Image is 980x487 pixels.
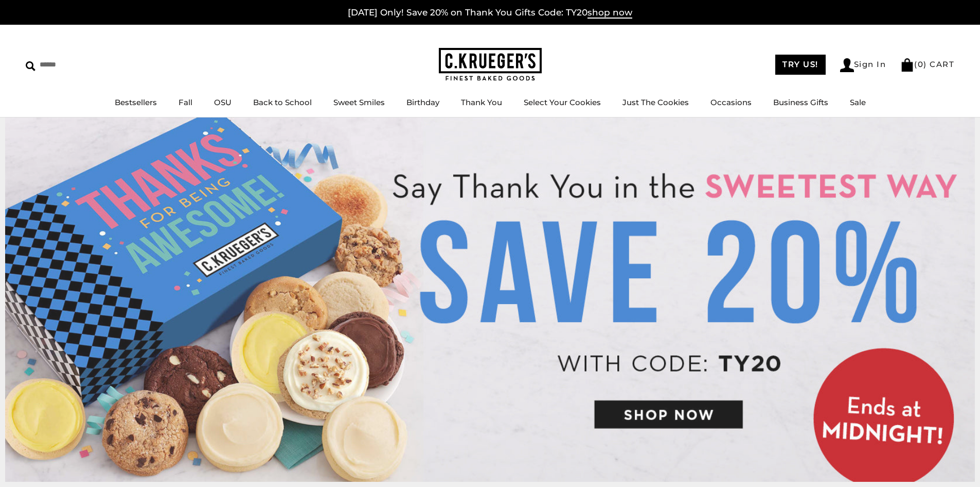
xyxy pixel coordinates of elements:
span: shop now [587,7,632,19]
a: Thank You [461,97,502,107]
a: OSU [214,97,231,107]
img: Account [840,58,854,72]
a: Occasions [710,97,752,107]
img: C.Krueger's Special Offer [5,117,975,482]
a: Birthday [406,97,439,107]
input: Search [26,57,148,73]
a: Bestsellers [115,97,157,107]
a: Sale [850,97,866,107]
a: TRY US! [775,55,826,75]
a: Back to School [253,97,312,107]
a: Business Gifts [773,97,828,107]
img: C.KRUEGER'S [439,48,542,81]
img: Bag [900,58,914,72]
a: Just The Cookies [622,97,689,107]
a: (0) CART [900,59,954,69]
span: 0 [918,59,924,69]
a: Select Your Cookies [524,97,601,107]
a: Sweet Smiles [333,97,385,107]
a: [DATE] Only! Save 20% on Thank You Gifts Code: TY20shop now [348,7,632,19]
img: Search [26,61,35,71]
a: Fall [179,97,192,107]
a: Sign In [840,58,886,72]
